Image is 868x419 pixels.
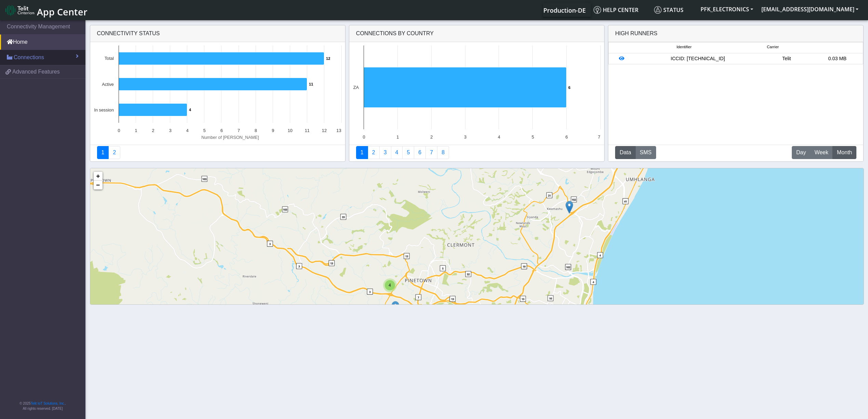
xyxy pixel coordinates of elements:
[237,128,240,133] text: 7
[37,5,87,18] span: App Center
[810,146,833,159] button: Week
[12,68,60,76] span: Advanced Features
[186,128,188,133] text: 4
[812,55,863,63] div: 0.03 MB
[363,134,365,140] text: 0
[309,82,313,86] text: 11
[402,146,414,159] a: Usage by Carrier
[654,6,662,14] img: status.svg
[651,3,696,17] a: Status
[31,402,65,405] a: Telit IoT Solutions, Inc.
[634,55,761,63] div: ICCID: [TECHNICAL_ID]
[255,128,257,133] text: 8
[425,146,437,159] a: Zero Session
[94,172,103,181] a: Zoom in
[201,135,259,140] text: Number of [PERSON_NAME]
[220,128,222,133] text: 6
[97,146,338,159] nav: Summary paging
[761,55,812,63] div: Telit
[272,128,274,133] text: 9
[94,181,103,189] a: Zoom out
[635,146,656,159] button: SMS
[118,128,120,133] text: 0
[379,146,391,159] a: Usage per Country
[594,6,638,14] span: Help center
[796,148,806,157] span: Day
[90,25,345,42] div: Connectivity status
[135,128,137,133] text: 1
[287,128,292,133] text: 10
[152,128,154,133] text: 2
[102,82,114,87] text: Active
[543,6,586,14] span: Production-DE
[696,3,757,15] button: PFK_ELECTRONICS
[464,134,466,140] text: 3
[14,53,44,62] span: Connections
[203,128,205,133] text: 5
[615,29,657,38] div: High Runners
[767,44,779,50] span: Carrier
[792,146,810,159] button: Day
[565,134,568,140] text: 6
[430,134,433,140] text: 2
[568,86,570,90] text: 6
[389,283,391,288] span: 4
[108,146,120,159] a: Deployment status
[677,44,692,50] span: Identifier
[615,146,636,159] button: Data
[189,108,191,112] text: 4
[814,148,828,157] span: Week
[322,128,326,133] text: 12
[5,3,86,17] a: App Center
[396,134,399,140] text: 1
[356,146,368,159] a: Connections By Country
[97,146,109,159] a: Connectivity status
[532,134,534,140] text: 5
[336,128,341,133] text: 13
[591,3,651,17] a: Help center
[757,3,863,15] button: [EMAIL_ADDRESS][DOMAIN_NAME]
[594,6,601,14] img: knowledge.svg
[437,146,449,159] a: Not Connected for 30 days
[94,107,114,113] text: In session
[837,148,852,157] span: Month
[326,56,330,61] text: 12
[104,56,113,61] text: Total
[498,134,500,140] text: 4
[391,146,403,159] a: Connections By Carrier
[654,6,683,14] span: Status
[598,134,600,140] text: 7
[169,128,171,133] text: 3
[353,85,359,90] text: ZA
[356,146,597,159] nav: Summary paging
[832,146,856,159] button: Month
[304,128,309,133] text: 11
[368,146,380,159] a: Carrier
[543,3,585,17] a: Your current platform instance
[5,5,34,16] img: logo-telit-cinterion-gw-new.png
[349,25,604,42] div: Connections By Country
[414,146,426,159] a: 14 Days Trend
